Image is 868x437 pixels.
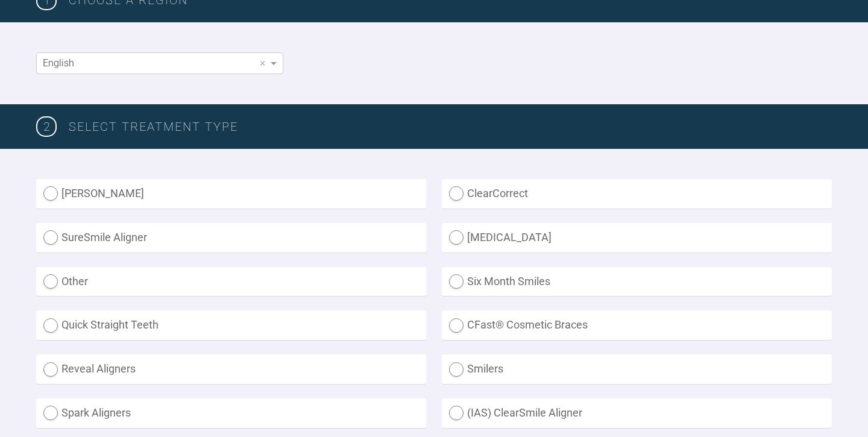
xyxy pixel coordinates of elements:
[36,310,426,340] label: Quick Straight Teeth
[442,223,832,253] label: [MEDICAL_DATA]
[36,354,426,384] label: Reveal Aligners
[442,354,832,384] label: Smilers
[69,117,832,136] h3: SELECT TREATMENT TYPE
[36,179,426,209] label: [PERSON_NAME]
[36,116,57,137] span: 2
[257,53,268,74] span: Clear value
[43,57,74,69] span: English
[442,179,832,209] label: ClearCorrect
[36,398,426,428] label: Spark Aligners
[442,310,832,340] label: CFast® Cosmetic Braces
[36,267,426,297] label: Other
[442,398,832,428] label: (IAS) ClearSmile Aligner
[260,57,265,68] span: ×
[442,267,832,297] label: Six Month Smiles
[36,223,426,253] label: SureSmile Aligner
